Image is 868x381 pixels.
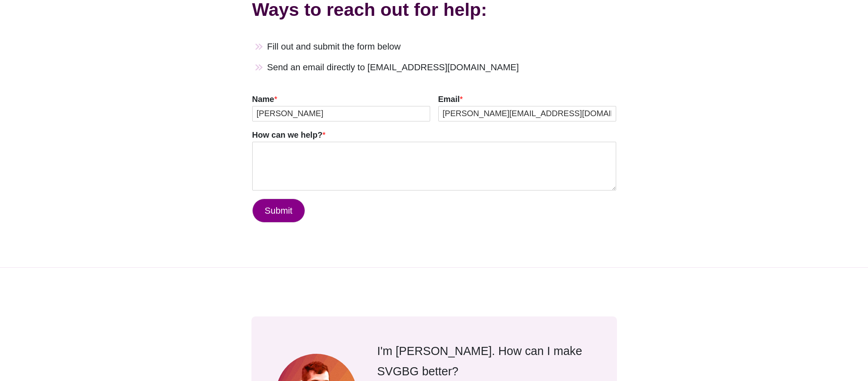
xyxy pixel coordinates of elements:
[267,39,616,54] li: Fill out and submit the form below
[438,94,616,104] label: Email
[3,19,119,32] h5: Bazaarvoice Analytics content is not detected on this page.
[3,45,50,52] a: Enable Validation
[252,199,305,223] button: Submit
[3,3,119,11] p: Analytics Inspector 1.7.0
[252,94,430,104] label: Name
[267,60,616,75] li: Send an email directly to [EMAIL_ADDRESS][DOMAIN_NAME]
[252,130,616,140] label: How can we help?
[3,45,50,52] abbr: Enabling validation will send analytics events to the Bazaarvoice validation service. If an event...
